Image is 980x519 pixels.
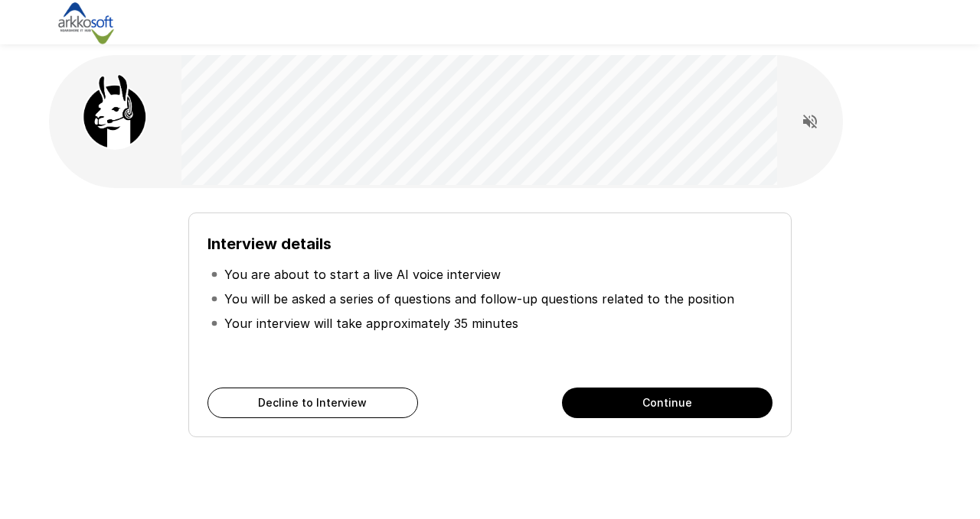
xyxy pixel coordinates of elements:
[224,314,518,332] p: Your interview will take approximately 35 minutes
[562,388,773,418] button: Continue
[795,106,825,137] button: Read questions aloud
[224,265,501,284] p: You are about to start a live AI voice interview
[77,73,153,150] img: llama_clean.png
[207,388,418,418] button: Decline to Interview
[224,290,734,308] p: You will be asked a series of questions and follow-up questions related to the position
[207,235,332,253] b: Interview details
